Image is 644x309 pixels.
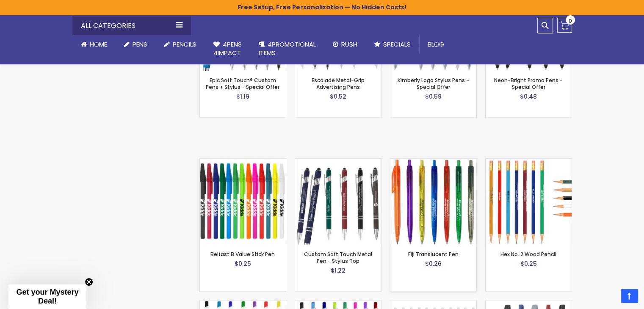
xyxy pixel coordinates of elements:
[235,259,251,268] span: $0.25
[366,35,419,54] a: Specials
[312,77,365,91] a: Escalade Metal-Grip Advertising Pens
[250,35,324,63] a: 4PROMOTIONALITEMS
[331,266,345,275] span: $1.22
[557,18,572,33] a: 0
[173,40,196,49] span: Pencils
[259,40,316,57] span: 4PROMOTIONAL ITEMS
[295,158,381,166] a: Custom Soft Touch Metal Pen - Stylus Top
[200,159,286,245] img: Belfast B Value Stick Pen
[494,77,563,91] a: Neon-Bright Promo Pens - Special Offer
[200,158,286,166] a: Belfast B Value Stick Pen
[486,159,572,245] img: Hex No. 2 Wood Pencil
[213,40,242,57] span: 4Pens 4impact
[156,35,205,54] a: Pencils
[520,92,537,101] span: $0.48
[295,159,381,245] img: Custom Soft Touch Metal Pen - Stylus Top
[8,284,86,309] div: Get your Mystery Deal!Close teaser
[324,35,366,54] a: Rush
[428,40,444,49] span: Blog
[85,278,93,286] button: Close teaser
[116,35,156,54] a: Pens
[205,35,250,63] a: 4Pens4impact
[383,40,411,49] span: Specials
[330,92,346,101] span: $0.52
[398,77,469,91] a: Kimberly Logo Stylus Pens - Special Offer
[210,251,275,258] a: Belfast B Value Stick Pen
[90,40,107,49] span: Home
[16,288,78,305] span: Get your Mystery Deal!
[200,300,286,307] a: Preston B Click Pen
[425,259,442,268] span: $0.26
[390,158,476,166] a: Fiji Translucent Pen
[419,35,453,54] a: Blog
[569,17,572,25] span: 0
[206,77,279,91] a: Epic Soft Touch® Custom Pens + Stylus - Special Offer
[341,40,357,49] span: Rush
[236,92,249,101] span: $1.19
[295,300,381,307] a: Preston Translucent Pen
[486,158,572,166] a: Hex No. 2 Wood Pencil
[390,300,476,307] a: Preston W Click Pen
[425,92,442,101] span: $0.59
[390,159,476,245] img: Fiji Translucent Pen
[72,35,116,54] a: Home
[304,251,372,265] a: Custom Soft Touch Metal Pen - Stylus Top
[133,40,147,49] span: Pens
[408,251,459,258] a: Fiji Translucent Pen
[72,17,191,35] div: All Categories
